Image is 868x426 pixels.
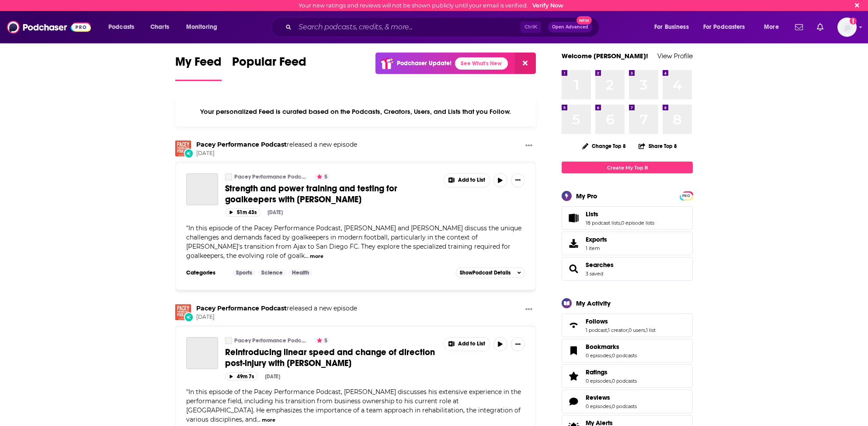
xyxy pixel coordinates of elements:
span: Charts [150,21,169,33]
a: Ratings [565,370,582,382]
a: Show notifications dropdown [792,20,806,35]
span: Reintroducing linear speed and change of direction post-injury with [PERSON_NAME] [225,347,435,369]
span: " [186,388,521,423]
span: Searches [562,257,693,281]
span: 1 item [586,245,607,251]
span: Add to List [458,341,485,347]
span: In this episode of the Pacey Performance Podcast, [PERSON_NAME] and [PERSON_NAME] discuss the uni... [186,224,521,260]
button: more [262,416,275,424]
a: Welcome [PERSON_NAME]! [562,52,648,60]
img: User Profile [837,18,857,37]
a: 0 episodes [586,378,611,384]
span: Open Advanced [552,25,588,29]
a: Pacey Performance Podcast [196,141,287,148]
a: Create My Top 8 [562,162,693,173]
span: , [611,352,612,359]
button: 5 [314,337,330,344]
a: 0 episodes [586,352,611,359]
button: 51m 43s [225,208,260,217]
button: open menu [758,20,790,34]
button: Show profile menu [837,18,857,37]
a: 3 saved [586,271,603,277]
a: Charts [145,20,174,34]
h3: released a new episode [196,304,357,313]
span: For Podcasters [703,21,745,33]
img: Pacey Performance Podcast [175,304,191,320]
a: Show notifications dropdown [813,20,827,35]
div: Your new ratings and reviews will not be shown publicly until your email is verified. [299,2,563,9]
a: Reintroducing linear speed and change of direction post-injury with [PERSON_NAME] [225,347,437,369]
span: Follows [562,313,693,337]
span: Add to List [458,177,485,183]
img: Pacey Performance Podcast [175,141,191,156]
p: Podchaser Update! [397,60,451,67]
a: 1 podcast [586,327,607,333]
span: PRO [681,193,691,199]
a: Verify Now [532,2,563,9]
span: Reviews [586,394,610,401]
span: , [607,327,608,333]
div: Your personalized Feed is curated based on the Podcasts, Creators, Users, and Lists that you Follow. [175,97,536,127]
span: Exports [565,237,582,250]
a: Exports [562,232,693,255]
a: Pacey Performance Podcast [234,173,306,180]
span: , [611,403,612,409]
button: Open AdvancedNew [548,22,592,32]
div: New Episode [184,148,194,158]
span: " [186,224,521,260]
a: See What's New [455,57,508,70]
span: Follows [586,317,608,325]
span: Bookmarks [586,343,619,351]
a: Lists [565,212,582,224]
span: Ratings [586,368,608,376]
a: 0 podcasts [612,403,637,409]
button: open menu [102,20,146,34]
a: My Feed [175,54,222,81]
button: 49m 7s [225,372,258,380]
a: View Profile [657,52,693,60]
a: Reviews [565,395,582,408]
button: Show More Button [522,141,536,151]
a: Pacey Performance Podcast [225,173,232,180]
span: My Feed [175,54,222,74]
a: 18 podcast lists [586,220,620,226]
a: Podchaser - Follow, Share and Rate Podcasts [7,19,91,35]
a: Pacey Performance Podcast [234,337,306,344]
span: Popular Feed [232,54,306,74]
button: Share Top 8 [638,137,677,155]
button: Show More Button [511,173,525,187]
a: Reviews [586,394,637,401]
a: 0 podcasts [612,352,637,359]
span: More [764,21,779,33]
a: Bookmarks [586,343,637,351]
span: In this episode of the Pacey Performance Podcast, [PERSON_NAME] discusses his extensive experienc... [186,388,521,423]
a: 0 episode lists [621,220,654,226]
span: , [620,220,621,226]
div: My Pro [576,192,597,200]
svg: Email not verified [850,18,857,25]
div: [DATE] [265,373,280,380]
span: Bookmarks [562,339,693,363]
button: open menu [698,20,758,34]
div: My Activity [576,299,611,307]
span: , [645,327,646,333]
a: 0 users [628,327,645,333]
span: Exports [586,236,607,243]
span: New [576,16,592,25]
button: Show More Button [444,338,490,351]
a: Sports [233,269,256,276]
a: 0 podcasts [612,378,637,384]
span: ... [305,252,309,260]
a: Ratings [586,368,637,376]
span: Podcasts [108,21,134,33]
button: more [310,253,323,260]
a: Follows [565,319,582,331]
h3: released a new episode [196,141,357,149]
button: Change Top 8 [577,141,631,151]
span: [DATE] [196,150,357,157]
div: Search podcasts, credits, & more... [279,17,608,37]
a: Bookmarks [565,345,582,357]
